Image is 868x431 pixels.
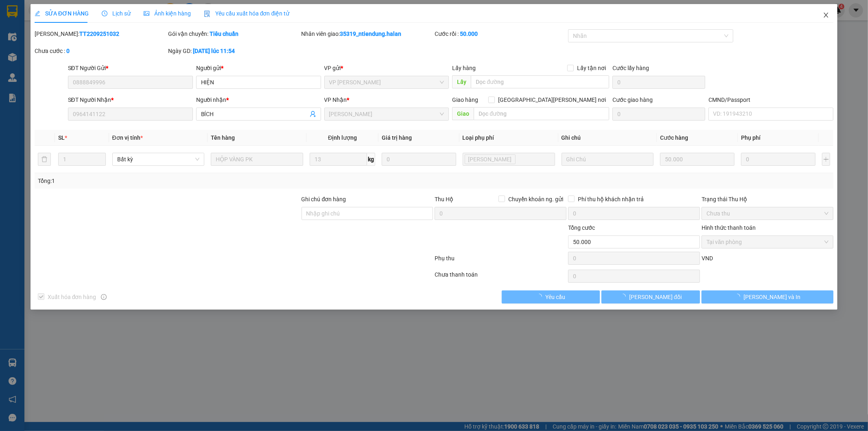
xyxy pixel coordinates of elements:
[102,11,107,16] span: clock-circle
[660,153,735,166] input: 0
[144,10,191,17] span: Ảnh kiện hàng
[382,134,412,141] span: Giá trị hàng
[211,134,235,141] span: Tên hàng
[502,290,600,303] button: Yêu cầu
[702,224,756,231] label: Hình thức thanh toán
[196,95,321,104] div: Người nhận
[302,196,346,202] label: Ghi chú đơn hàng
[612,108,705,121] input: Cước giao hàng
[193,48,235,54] b: [DATE] lúc 11:54
[612,97,653,103] label: Cước giao hàng
[460,31,478,37] b: 50.000
[204,11,210,17] img: icon
[196,64,321,73] div: Người gửi
[79,31,119,37] b: TT2209251032
[468,155,512,164] span: [PERSON_NAME]
[68,95,193,104] div: SĐT Người Nhận
[815,4,837,27] button: Close
[204,10,290,17] span: Yêu cầu xuất hóa đơn điện tử
[612,76,705,89] input: Cước lấy hàng
[168,29,300,38] div: Gói vận chuyển:
[708,95,833,104] div: CMND/Passport
[76,20,340,40] li: 271 - [PERSON_NAME] Tự [PERSON_NAME][GEOGRAPHIC_DATA] - [GEOGRAPHIC_DATA][PERSON_NAME]
[310,111,316,117] span: user-add
[474,107,609,120] input: Dọc đường
[44,292,100,301] span: Xuất hóa đơn hàng
[329,76,444,88] span: VP Tân Triều
[459,130,558,146] th: Loại phụ phí
[452,107,474,120] span: Giao
[452,97,478,103] span: Giao hàng
[568,224,595,231] span: Tổng cước
[382,153,456,166] input: 0
[465,154,516,164] span: Lưu kho
[35,29,166,38] div: [PERSON_NAME]:
[706,236,829,248] span: Tại văn phòng
[612,65,649,71] label: Cước lấy hàng
[620,294,629,299] span: loading
[601,290,700,303] button: [PERSON_NAME] đổi
[168,46,300,55] div: Ngày GD:
[38,153,51,166] button: delete
[102,10,131,17] span: Lịch sử
[660,134,688,141] span: Cước hàng
[58,134,65,141] span: SL
[10,59,142,73] b: GỬI : VP [PERSON_NAME]
[38,176,335,185] div: Tổng: 1
[329,108,444,120] span: VP Hoàng Văn Thụ
[302,29,433,38] div: Nhân viên giao:
[735,294,743,299] span: loading
[340,31,402,37] b: 35319_ntiendung.halan
[562,153,654,166] input: Ghi Chú
[35,11,40,16] span: edit
[452,75,471,88] span: Lấy
[822,153,831,166] button: plus
[328,134,357,141] span: Định lượng
[434,270,568,284] div: Chưa thanh toán
[743,292,800,301] span: [PERSON_NAME] và In
[706,207,829,220] span: Chưa thu
[575,195,647,204] span: Phí thu hộ khách nhận trả
[495,95,609,104] span: [GEOGRAPHIC_DATA][PERSON_NAME] nơi
[702,290,833,303] button: [PERSON_NAME] và In
[435,196,453,202] span: Thu Hộ
[574,64,609,73] span: Lấy tận nơi
[324,97,347,103] span: VP Nhận
[144,11,149,16] span: picture
[302,207,433,220] input: Ghi chú đơn hàng
[702,195,833,204] div: Trạng thái Thu Hộ
[629,292,682,301] span: [PERSON_NAME] đổi
[35,46,166,55] div: Chưa cước :
[434,254,568,268] div: Phụ thu
[324,64,449,73] div: VP gửi
[35,10,89,17] span: SỬA ĐƠN HÀNG
[435,29,566,38] div: Cước rồi :
[823,12,829,18] span: close
[741,134,761,141] span: Phụ phí
[471,75,609,88] input: Dọc đường
[112,134,143,141] span: Đơn vị tính
[210,31,238,37] b: Tiêu chuẩn
[68,64,193,73] div: SĐT Người Gửi
[367,153,375,166] span: kg
[452,65,476,71] span: Lấy hàng
[101,294,107,300] span: info-circle
[702,255,713,262] span: VND
[536,294,545,299] span: loading
[66,48,70,54] b: 0
[10,10,71,51] img: logo.jpg
[545,292,565,301] span: Yêu cầu
[558,130,657,146] th: Ghi chú
[505,195,566,204] span: Chuyển khoản ng. gửi
[211,153,303,166] input: VD: Bàn, Ghế
[117,153,200,165] span: Bất kỳ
